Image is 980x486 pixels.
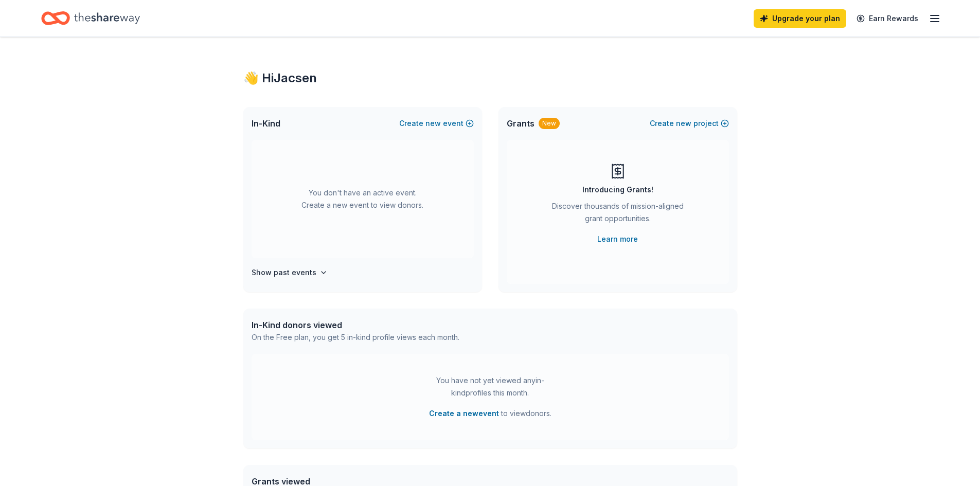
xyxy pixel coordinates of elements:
[252,117,280,130] span: In-Kind
[426,374,555,399] div: You have not yet viewed any in-kind profiles this month.
[252,319,459,331] div: In-Kind donors viewed
[41,6,140,30] a: Home
[425,117,441,130] span: new
[539,118,560,129] div: New
[850,9,924,28] a: Earn Rewards
[650,117,729,130] button: Createnewproject
[676,117,691,130] span: new
[252,331,459,344] div: On the Free plan, you get 5 in-kind profile views each month.
[507,117,534,130] span: Grants
[252,266,316,279] h4: Show past events
[252,140,474,258] div: You don't have an active event. Create a new event to view donors.
[243,70,737,86] div: 👋 Hi Jacsen
[754,9,846,28] a: Upgrade your plan
[582,184,653,196] div: Introducing Grants!
[548,200,688,229] div: Discover thousands of mission-aligned grant opportunities.
[597,233,638,245] a: Learn more
[429,407,551,420] span: to view donors .
[429,407,499,420] button: Create a newevent
[252,266,328,279] button: Show past events
[399,117,474,130] button: Createnewevent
